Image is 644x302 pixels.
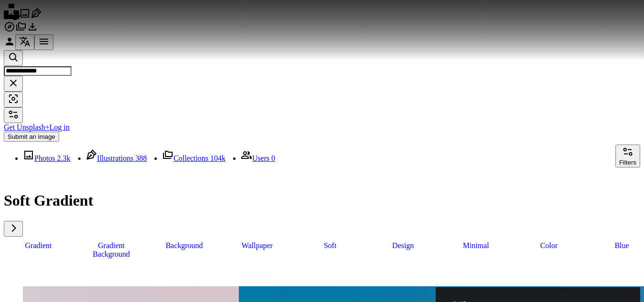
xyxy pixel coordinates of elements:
[162,154,225,162] a: Collections 104k
[241,154,275,162] a: Users 0
[223,237,292,255] a: wallpaper
[296,237,365,255] a: soft
[4,192,640,209] h1: Soft Gradient
[4,123,50,131] a: Get Unsplash+
[436,285,436,285] img: file-1719664959749-d56c4ff96871image
[135,154,147,162] span: 388
[4,50,640,107] form: Find visuals sitewide
[23,154,71,162] a: Photos 2.3k
[210,154,225,162] span: 104k
[4,237,73,255] a: gradient
[4,221,23,237] button: scroll list to the right
[31,12,42,21] a: Illustrations
[271,154,275,162] span: 0
[4,107,23,123] button: Filters
[150,237,219,255] a: background
[77,237,146,263] a: gradient background
[57,154,71,162] span: 2.3k
[50,123,70,131] a: Log in
[4,92,23,107] button: Visual search
[27,26,38,34] a: Download History
[34,34,53,50] button: Menu
[4,132,59,142] button: Submit an image
[15,34,34,50] button: Language
[615,145,640,167] button: Filters
[4,76,23,92] button: Clear
[368,237,438,255] a: design
[4,41,15,49] a: Log in / Sign up
[441,237,511,255] a: minimal
[4,26,15,34] a: Explore
[19,12,31,21] a: Photos
[86,154,147,162] a: Illustrations 388
[4,50,23,66] button: Search Unsplash
[4,12,19,21] a: Home — Unsplash
[514,237,583,255] a: color
[15,26,27,34] a: Collections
